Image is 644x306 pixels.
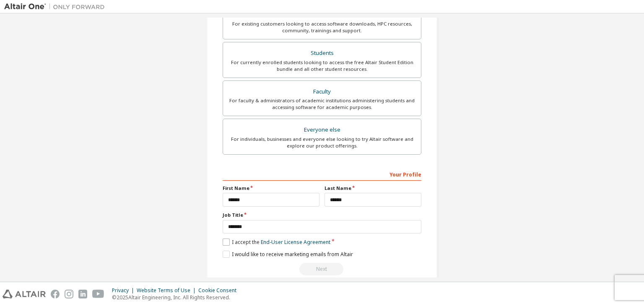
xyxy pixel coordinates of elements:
[65,290,73,298] img: instagram.svg
[228,124,416,136] div: Everyone else
[228,86,416,98] div: Faculty
[78,290,87,298] img: linkedin.svg
[112,294,241,301] p: © 2025 Altair Engineering, Inc. All Rights Reserved.
[261,239,330,246] a: End-User License Agreement
[223,185,319,192] label: First Name
[228,97,416,111] div: For faculty & administrators of academic institutions administering students and accessing softwa...
[223,212,421,218] label: Job Title
[112,287,137,294] div: Privacy
[223,239,330,246] label: I accept the
[137,287,198,294] div: Website Terms of Use
[51,290,60,298] img: facebook.svg
[228,21,416,34] div: For existing customers looking to access software downloads, HPC resources, community, trainings ...
[3,290,46,298] img: altair_logo.svg
[92,290,104,298] img: youtube.svg
[223,263,421,275] div: Read and acccept EULA to continue
[228,47,416,59] div: Students
[228,136,416,149] div: For individuals, businesses and everyone else looking to try Altair software and explore our prod...
[198,287,241,294] div: Cookie Consent
[325,185,421,192] label: Last Name
[4,3,109,11] img: Altair One
[223,251,353,258] label: I would like to receive marketing emails from Altair
[228,59,416,73] div: For currently enrolled students looking to access the free Altair Student Edition bundle and all ...
[223,167,421,181] div: Your Profile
